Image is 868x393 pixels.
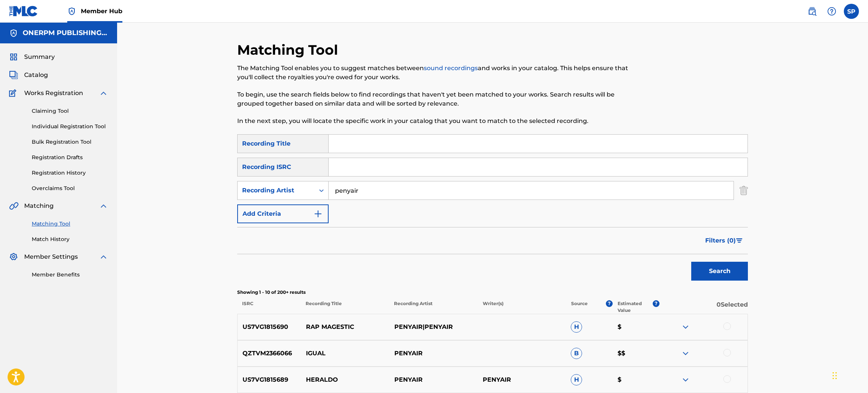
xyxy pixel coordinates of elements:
[238,349,301,358] p: QZTVM2366066
[32,154,108,161] a: Registration Drafts
[681,375,690,384] img: expand
[9,201,19,210] img: Matching
[237,64,630,82] p: The Matching Tool enables you to suggest matches between and works in your catalog. This helps en...
[67,7,76,16] img: Top Rightsholder
[301,322,389,332] p: RAP MAGESTIC
[301,349,389,358] p: IGUAL
[424,64,478,72] a: sound recordings
[830,357,868,393] iframe: Chat Widget
[606,300,613,307] span: ?
[9,52,55,61] a: SummarySummary
[691,262,748,281] button: Search
[99,201,108,210] img: expand
[736,238,743,243] img: filter
[613,375,659,384] p: $
[24,201,54,210] span: Matching
[705,236,736,245] span: Filters ( 0 )
[99,89,108,98] img: expand
[659,300,748,314] p: 0 Selected
[9,52,18,61] img: Summary
[389,322,477,332] p: PENYAIR|PENYAIR
[32,138,108,146] a: Bulk Registration Tool
[571,374,582,385] span: H
[653,300,659,307] span: ?
[618,300,652,314] p: Estimated Value
[301,300,389,314] p: Recording Title
[24,52,55,61] span: Summary
[32,123,108,130] a: Individual Registration Tool
[847,266,868,326] iframe: Resource Center
[808,7,817,16] img: search
[242,186,310,195] div: Recording Artist
[613,349,659,358] p: $$
[23,29,108,37] h5: ONERPM PUBLISHING INC
[24,71,48,80] span: Catalog
[830,357,868,393] div: Widget de chat
[32,220,108,228] a: Matching Tool
[805,4,820,19] a: Public Search
[301,375,389,384] p: HERALDO
[24,89,83,98] span: Works Registration
[9,29,18,38] img: Accounts
[613,322,659,332] p: $
[81,7,122,15] span: Member Hub
[9,71,18,80] img: Catalog
[32,169,108,177] a: Registration History
[237,117,630,126] p: In the next step, you will locate the specific work in your catalog that you want to match to the...
[238,322,301,332] p: US7VG1815690
[99,252,108,261] img: expand
[477,300,566,314] p: Writer(s)
[237,134,748,284] form: Search Form
[237,289,748,296] p: Showing 1 - 10 of 200+ results
[832,364,837,387] div: Arrastrar
[571,300,588,314] p: Source
[314,209,323,218] img: 9d2ae6d4665cec9f34b9.svg
[32,271,108,279] a: Member Benefits
[9,6,38,17] img: MLC Logo
[571,348,582,359] span: B
[32,107,108,115] a: Claiming Tool
[571,321,582,333] span: H
[824,4,839,19] div: Help
[237,300,301,314] p: ISRC
[9,71,48,80] a: CatalogCatalog
[681,349,690,358] img: expand
[238,375,301,384] p: US7VG1815689
[237,41,342,58] h2: Matching Tool
[389,300,477,314] p: Recording Artist
[477,375,566,384] p: PENYAIR
[389,375,477,384] p: PENYAIR
[844,4,859,19] div: User Menu
[740,181,748,200] img: Delete Criterion
[237,204,329,223] button: Add Criteria
[827,7,836,16] img: help
[9,89,19,98] img: Works Registration
[389,349,477,358] p: PENYAIR
[237,90,630,108] p: To begin, use the search fields below to find recordings that haven't yet been matched to your wo...
[701,231,748,250] button: Filters (0)
[9,252,18,261] img: Member Settings
[24,252,78,261] span: Member Settings
[32,235,108,243] a: Match History
[681,322,690,332] img: expand
[32,184,108,192] a: Overclaims Tool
